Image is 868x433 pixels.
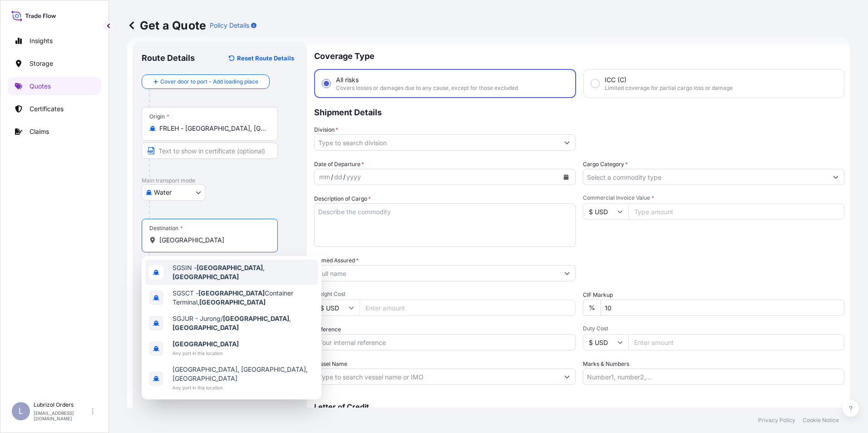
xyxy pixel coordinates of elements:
span: SGSIN - , [173,263,314,281]
p: Privacy Policy [758,417,795,424]
input: Enter percentage [601,300,844,316]
p: Storage [30,59,53,68]
input: Select a commodity type [583,169,828,185]
input: Type amount [628,203,844,220]
div: / [331,172,333,182]
button: Show suggestions [828,169,844,185]
span: SGJUR - Jurong/ , [173,314,314,332]
span: Water [154,188,172,197]
label: CIF Markup [583,290,613,300]
b: [GEOGRAPHIC_DATA] [173,340,239,348]
label: Description of Cargo [314,194,371,203]
div: year, [345,172,362,182]
button: Show suggestions [559,369,575,385]
input: Type to search vessel name or IMO [315,369,559,385]
input: Your internal reference [314,334,576,350]
p: Certificates [30,104,64,113]
input: Number1, number2,... [583,369,844,385]
span: Any port in this location [173,383,314,392]
span: Duty Cost [583,325,844,332]
p: Claims [30,127,49,136]
span: Limited coverage for partial cargo loss or damage [605,84,733,92]
p: Coverage Type [314,42,844,69]
b: [GEOGRAPHIC_DATA] [223,315,289,322]
button: Show suggestions [559,134,575,151]
span: [GEOGRAPHIC_DATA], [GEOGRAPHIC_DATA], [GEOGRAPHIC_DATA] [173,365,314,383]
button: Calendar [559,170,573,184]
div: / [343,172,345,182]
p: Cookie Notice [803,417,839,424]
div: Origin [149,113,169,120]
b: [GEOGRAPHIC_DATA] [199,298,266,306]
label: Named Assured [314,256,359,265]
input: Text to appear on certificate [142,143,278,159]
p: Main transport mode [142,177,298,184]
input: Enter amount [360,300,576,316]
p: Lubrizol Orders [34,401,90,408]
span: Cover door to port - Add loading place [160,77,258,86]
p: Reset Route Details [237,54,294,63]
span: Commercial Invoice Value [583,194,844,202]
input: Full name [315,265,559,281]
b: [GEOGRAPHIC_DATA] [197,264,263,271]
p: Insights [30,36,53,45]
span: All risks [336,75,359,84]
label: Vessel Name [314,359,347,369]
b: [GEOGRAPHIC_DATA] [173,273,239,280]
p: Quotes [30,82,51,91]
span: Any port in this location [173,349,239,358]
p: Letter of Credit [314,403,844,410]
span: Date of Departure [314,160,364,169]
b: [GEOGRAPHIC_DATA] [198,289,265,297]
div: % [583,300,601,316]
p: Policy Details [210,21,249,30]
p: Route Details [142,53,195,64]
input: Destination [159,236,266,245]
span: ICC (C) [605,75,626,84]
button: Show suggestions [559,265,575,281]
label: Division [314,125,338,134]
p: Get a Quote [127,18,206,33]
p: [EMAIL_ADDRESS][DOMAIN_NAME] [34,410,90,421]
b: [GEOGRAPHIC_DATA] [173,324,239,331]
div: day, [333,172,343,182]
label: Cargo Category [583,160,628,169]
div: month, [318,172,331,182]
input: Type to search division [315,134,559,151]
div: Show suggestions [142,256,321,399]
label: Marks & Numbers [583,359,629,369]
div: Destination [149,225,183,232]
p: Shipment Details [314,98,844,125]
span: L [19,407,23,416]
input: Enter amount [628,334,844,350]
input: Origin [159,124,266,133]
span: SGSCT - Container Terminal, [173,289,314,307]
button: Select transport [142,184,205,201]
span: Covers losses or damages due to any cause, except for those excluded [336,84,518,92]
label: Reference [314,325,341,334]
span: Freight Cost [314,290,576,298]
